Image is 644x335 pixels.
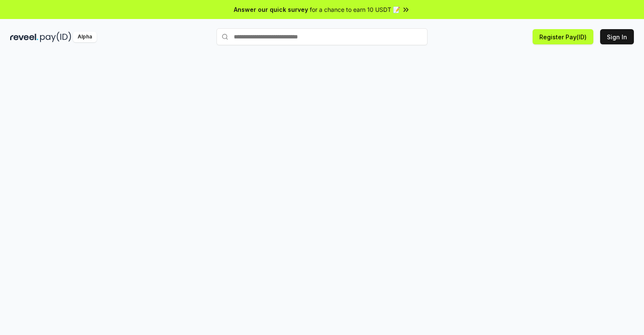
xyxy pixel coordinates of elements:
[40,32,71,42] img: pay_id
[533,29,593,44] button: Register Pay(ID)
[73,32,97,42] div: Alpha
[310,5,400,14] span: for a chance to earn 10 USDT 📝
[10,32,38,42] img: reveel_dark
[600,29,634,44] button: Sign In
[234,5,308,14] span: Answer our quick survey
